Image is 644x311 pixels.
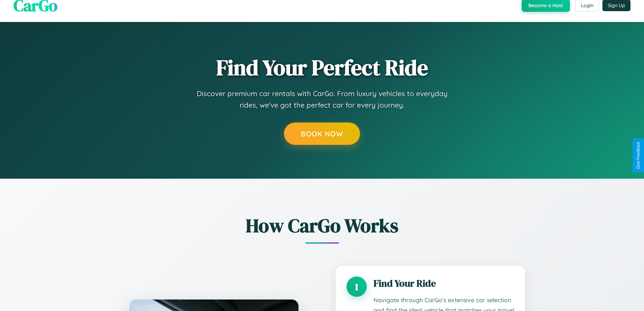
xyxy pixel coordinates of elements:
h1: Find Your Perfect Ride [216,56,428,80]
h2: How CarGo Works [119,213,525,239]
div: Give Feedback [636,142,641,169]
p: Discover premium car rentals with CarGo. From luxury vehicles to everyday rides, we've got the pe... [187,88,457,111]
button: Book Now [284,123,360,145]
div: 1 [347,276,367,297]
h3: Find Your Ride [374,276,514,290]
